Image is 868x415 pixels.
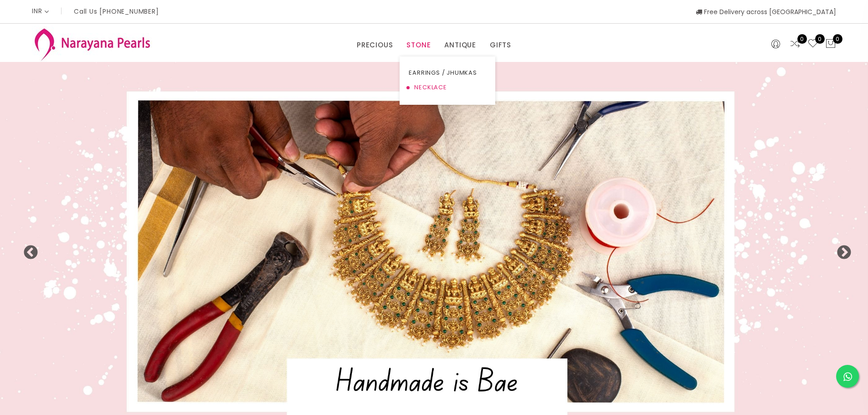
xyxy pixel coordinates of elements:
p: Call Us [PHONE_NUMBER] [74,8,159,15]
button: Next [836,245,845,254]
a: NECKLACE [409,80,486,95]
a: 0 [790,38,801,50]
span: 0 [797,34,807,44]
a: EARRINGS / JHUMKAS [409,66,486,80]
a: ANTIQUE [444,38,476,52]
a: 0 [807,38,818,50]
span: 0 [815,34,825,44]
a: PRECIOUS [357,38,393,52]
a: GIFTS [490,38,511,52]
button: Previous [23,245,32,254]
span: 0 [833,34,842,44]
a: STONE [406,38,431,52]
button: 0 [825,38,836,50]
span: Free Delivery across [GEOGRAPHIC_DATA] [696,7,836,16]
